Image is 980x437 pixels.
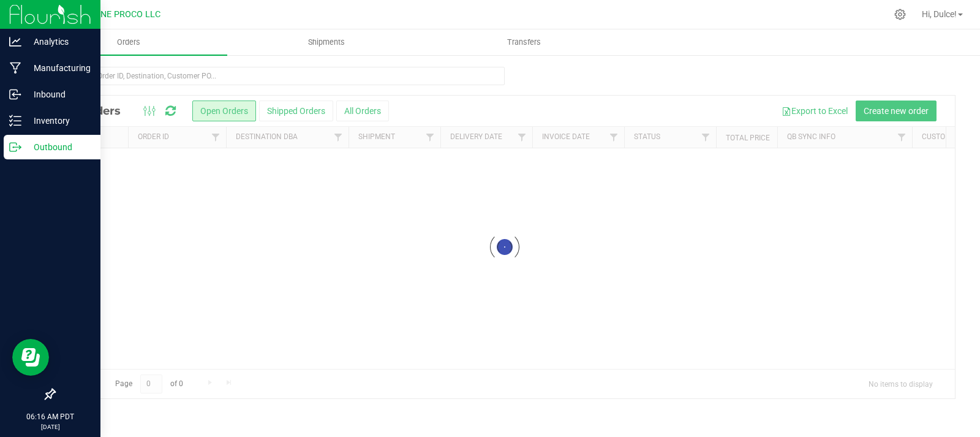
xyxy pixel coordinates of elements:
p: Inventory [21,113,95,128]
iframe: Resource center [12,339,49,376]
div: Manage settings [892,9,908,20]
a: Transfers [425,29,623,55]
span: Transfers [491,37,557,48]
p: 06:16 AM PDT [6,411,95,422]
inline-svg: Analytics [9,36,21,48]
p: Analytics [21,34,95,49]
input: Search Order ID, Destination, Customer PO... [54,67,505,85]
inline-svg: Inventory [9,115,21,127]
a: Orders [29,29,227,55]
span: Shipments [292,37,361,48]
p: Outbound [21,140,95,154]
inline-svg: Outbound [9,141,21,153]
span: DUNE PROCO LLC [89,9,160,20]
inline-svg: Inbound [9,88,21,101]
p: Manufacturing [21,61,95,75]
a: Shipments [227,29,425,55]
span: Orders [100,37,157,48]
inline-svg: Manufacturing [9,62,21,74]
span: Hi, Dulce! [922,9,957,19]
p: [DATE] [6,422,95,431]
p: Inbound [21,87,95,102]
